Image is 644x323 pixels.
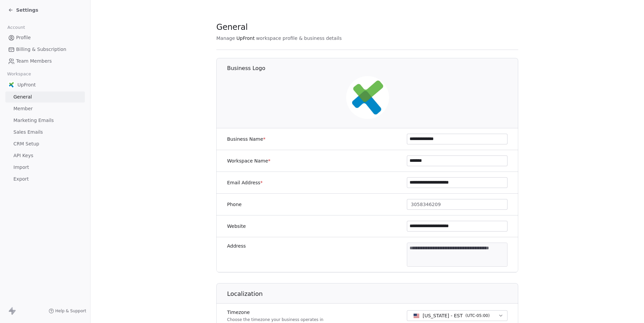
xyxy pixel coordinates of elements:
[256,35,342,42] span: workspace profile & business details
[5,44,85,55] a: Billing & Subscription
[8,7,38,13] a: Settings
[227,136,266,142] label: Business Name
[227,317,323,322] p: Choose the timezone your business operates in
[13,152,33,159] span: API Keys
[4,69,34,79] span: Workspace
[55,308,86,314] span: Help & Support
[13,93,32,101] span: General
[407,310,507,321] button: [US_STATE] - EST(UTC-05:00)
[411,201,441,208] span: 3058346209
[16,7,38,13] span: Settings
[13,164,29,171] span: Import
[16,34,31,41] span: Profile
[466,313,490,319] span: ( UTC-05:00 )
[49,308,86,314] a: Help & Support
[216,35,235,42] span: Manage
[5,56,85,67] a: Team Members
[236,35,255,42] span: UpFront
[227,157,270,164] label: Workspace Name
[5,138,85,149] a: CRM Setup
[227,243,246,249] label: Address
[346,76,389,119] img: upfront.health-02.jpg
[5,127,85,138] a: Sales Emails
[4,22,28,33] span: Account
[13,117,54,124] span: Marketing Emails
[5,103,85,114] a: Member
[13,140,39,147] span: CRM Setup
[423,312,463,319] span: [US_STATE] - EST
[13,176,29,183] span: Export
[227,290,519,298] h1: Localization
[227,179,263,186] label: Email Address
[5,32,85,43] a: Profile
[5,115,85,126] a: Marketing Emails
[5,174,85,185] a: Export
[13,129,43,136] span: Sales Emails
[227,65,519,72] h1: Business Logo
[227,309,323,316] label: Timezone
[5,91,85,103] a: General
[13,105,33,112] span: Member
[5,150,85,161] a: API Keys
[216,22,248,32] span: General
[17,81,36,88] span: UpFront
[407,199,507,210] button: 3058346209
[16,46,66,53] span: Billing & Subscription
[8,81,15,88] img: upfront.health-02.jpg
[5,162,85,173] a: Import
[227,223,246,230] label: Website
[16,58,52,65] span: Team Members
[227,201,241,208] label: Phone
